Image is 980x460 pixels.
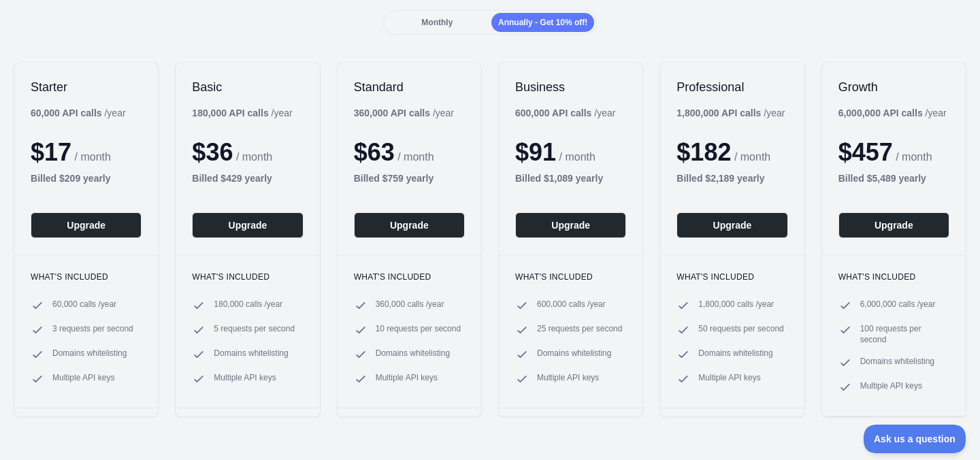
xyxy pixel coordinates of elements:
button: Upgrade [515,212,626,238]
span: $ 182 [676,138,731,166]
button: Upgrade [838,212,949,238]
b: Billed $ 5,489 yearly [838,173,926,184]
span: $ 457 [838,138,893,166]
iframe: Toggle Customer Support [864,425,966,453]
span: $ 91 [515,138,556,166]
b: Billed $ 759 yearly [354,173,434,184]
button: Upgrade [676,212,787,238]
span: $ 63 [354,138,395,166]
b: Billed $ 1,089 yearly [515,173,603,184]
button: Upgrade [354,212,465,238]
b: Billed $ 2,189 yearly [676,173,764,184]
